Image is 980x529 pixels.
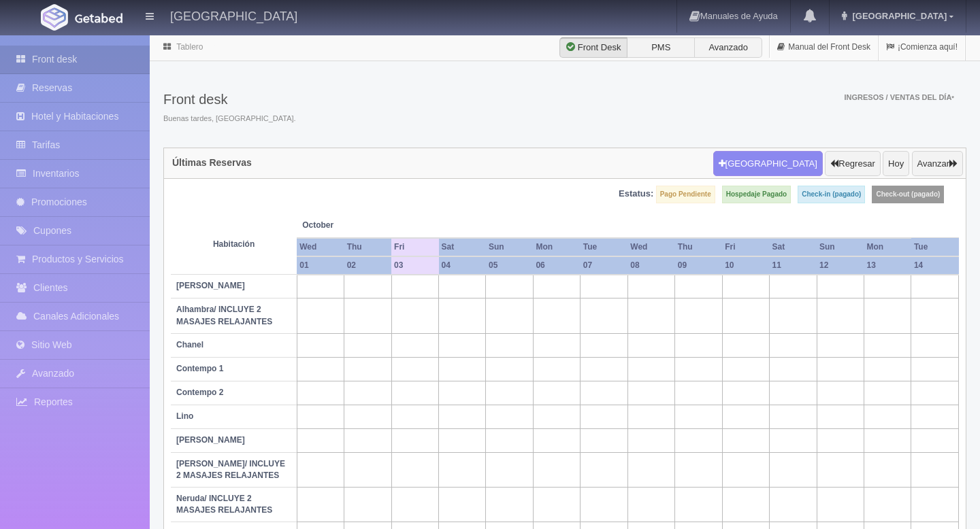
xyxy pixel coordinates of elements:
label: Avanzado [694,37,762,58]
label: Estatus: [619,188,653,201]
b: Lino [176,411,193,421]
b: Contempo 1 [176,364,223,373]
label: Check-out (pagado) [872,186,944,203]
a: Manual del Front Desk [770,34,878,61]
b: Neruda/ INCLUYE 2 MASAJES RELAJANTES [176,494,272,515]
th: 12 [817,256,864,275]
th: 02 [344,256,391,275]
th: 06 [533,256,580,275]
th: Sun [817,238,864,256]
th: 14 [911,256,959,275]
th: 03 [391,256,438,275]
button: Avanzar [912,151,963,177]
h4: Últimas Reservas [172,158,252,168]
th: Sun [486,238,533,256]
th: Wed [627,238,674,256]
th: 11 [770,256,817,275]
b: Alhambra/ INCLUYE 2 MASAJES RELAJANTES [176,305,272,326]
th: Thu [344,238,391,256]
label: Check-in (pagado) [798,186,865,203]
b: [PERSON_NAME] [176,281,245,290]
b: Chanel [176,340,203,349]
th: 04 [439,256,486,275]
button: Hoy [883,151,909,177]
th: 07 [581,256,627,275]
img: Getabed [41,4,68,31]
span: [GEOGRAPHIC_DATA] [849,11,947,21]
th: Sat [770,238,817,256]
label: Hospedaje Pagado [722,186,791,203]
label: PMS [627,37,695,58]
th: 01 [297,256,344,275]
label: Front Desk [559,37,627,58]
b: [PERSON_NAME] [176,435,245,445]
button: Regresar [825,151,880,177]
th: Tue [581,238,627,256]
img: Getabed [75,13,122,23]
th: Fri [391,238,438,256]
label: Pago Pendiente [656,186,715,203]
th: Fri [722,238,769,256]
h4: [GEOGRAPHIC_DATA] [170,7,297,24]
th: 08 [627,256,674,275]
b: [PERSON_NAME]/ INCLUYE 2 MASAJES RELAJANTES [176,459,285,480]
th: Thu [675,238,722,256]
a: ¡Comienza aquí! [879,34,965,61]
h3: Front desk [163,92,296,107]
th: Sat [439,238,486,256]
th: Mon [533,238,580,256]
th: 05 [486,256,533,275]
th: Tue [911,238,959,256]
button: [GEOGRAPHIC_DATA] [713,151,823,177]
span: Ingresos / Ventas del día [844,93,954,101]
th: 09 [675,256,722,275]
a: Tablero [176,42,203,52]
th: 13 [864,256,911,275]
b: Contempo 2 [176,388,223,397]
th: Wed [297,238,344,256]
strong: Habitación [213,239,255,249]
th: Mon [864,238,911,256]
span: Buenas tardes, [GEOGRAPHIC_DATA]. [163,114,296,124]
span: October [302,220,386,231]
th: 10 [722,256,769,275]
